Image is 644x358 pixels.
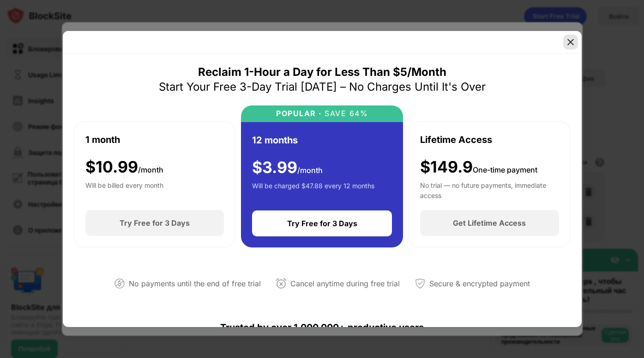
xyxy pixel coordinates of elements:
div: Secure & encrypted payment [429,277,530,290]
span: /month [138,165,163,174]
div: Try Free for 3 Days [120,218,190,228]
div: Will be charged $47.88 every 12 months [252,181,374,199]
div: $149.9 [420,158,537,177]
div: $ 3.99 [252,158,323,177]
img: not-paying [114,278,125,289]
div: Cancel anytime during free trial [290,277,400,290]
div: Will be billed every month [85,180,163,199]
span: One-time payment [473,165,537,174]
div: Get Lifetime Access [453,218,526,228]
div: Lifetime Access [420,133,492,147]
div: Start Your Free 3-Day Trial [DATE] – No Charges Until It's Over [159,80,486,94]
div: $ 10.99 [85,158,163,177]
div: Try Free for 3 Days [287,219,357,228]
div: SAVE 64% [322,109,368,118]
div: No payments until the end of free trial [129,277,261,290]
img: secured-payment [415,278,426,289]
img: cancel-anytime [276,278,287,289]
div: No trial — no future payments, immediate access [420,180,559,199]
div: Trusted by over 1,000,000+ productive users [74,305,571,350]
div: POPULAR · [276,109,322,118]
div: 12 months [252,133,298,147]
div: 1 month [85,133,120,147]
span: /month [297,166,323,175]
div: Reclaim 1-Hour a Day for Less Than $5/Month [198,65,446,80]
